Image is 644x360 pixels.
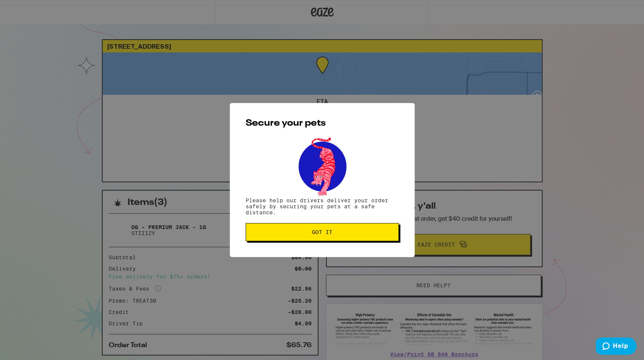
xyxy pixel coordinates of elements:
[291,135,353,197] img: pets
[246,119,399,128] h2: Secure your pets
[246,197,399,215] p: Please help our drivers deliver your order safely by securing your pets at a safe distance.
[312,229,332,235] span: Got it
[246,223,399,241] button: Got it
[596,337,636,356] iframe: Opens a widget where you can find more information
